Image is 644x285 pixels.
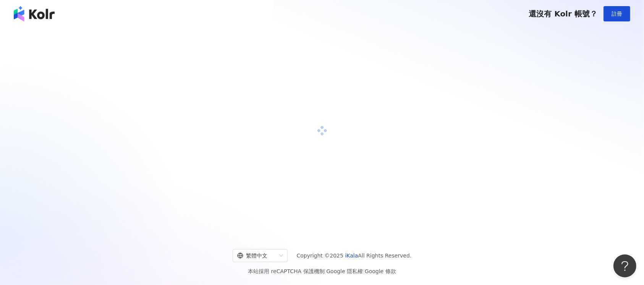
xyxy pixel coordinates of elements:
[604,6,630,21] button: 註冊
[248,267,396,276] span: 本站採用 reCAPTCHA 保護機制
[237,249,276,262] div: 繁體中文
[326,268,363,274] a: Google 隱私權
[363,268,365,274] span: |
[345,253,358,259] a: iKala
[365,268,396,274] a: Google 條款
[325,268,327,274] span: |
[297,251,412,260] span: Copyright © 2025 All Rights Reserved.
[529,9,597,18] span: 還沒有 Kolr 帳號？
[613,254,636,277] iframe: Help Scout Beacon - Open
[14,6,55,21] img: logo
[612,11,622,17] span: 註冊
